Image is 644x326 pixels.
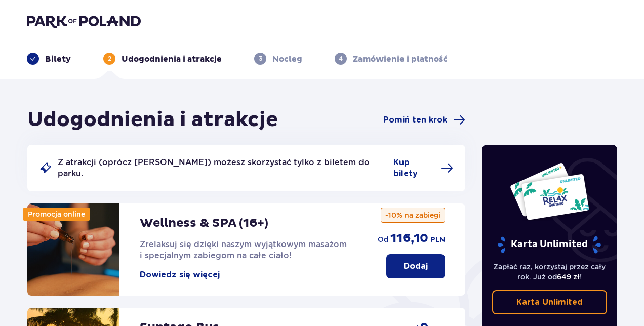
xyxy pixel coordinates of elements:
[27,14,141,28] img: Park of Poland logo
[259,54,262,63] p: 3
[108,54,111,63] p: 2
[383,114,465,126] a: Pomiń ten krok
[492,262,608,282] p: Zapłać raz, korzystaj przez cały rok. Już od !
[430,235,445,245] p: PLN
[390,231,428,246] p: 116,10
[122,54,222,65] p: Udogodnienia i atrakcje
[381,208,445,223] p: -10% na zabiegi
[353,54,448,65] p: Zamówienie i płatność
[45,54,71,65] p: Bilety
[386,254,445,278] button: Dodaj
[404,261,428,272] p: Dodaj
[557,273,580,281] span: 649 zł
[140,216,268,231] p: Wellness & SPA (16+)
[140,239,347,260] span: Zrelaksuj się dzięki naszym wyjątkowym masażom i specjalnym zabiegom na całe ciało!
[27,203,119,296] img: attraction
[393,157,435,179] span: Kup bilety
[339,54,343,63] p: 4
[272,54,302,65] p: Nocleg
[383,114,447,126] span: Pomiń ten krok
[497,236,602,254] p: Karta Unlimited
[516,297,583,308] p: Karta Unlimited
[27,107,278,133] h1: Udogodnienia i atrakcje
[140,269,220,280] button: Dowiedz się więcej
[23,208,90,221] div: Promocja online
[58,157,387,179] p: Z atrakcji (oprócz [PERSON_NAME]) możesz skorzystać tylko z biletem do parku.
[378,234,388,244] p: od
[393,157,453,179] a: Kup bilety
[492,290,608,314] a: Karta Unlimited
